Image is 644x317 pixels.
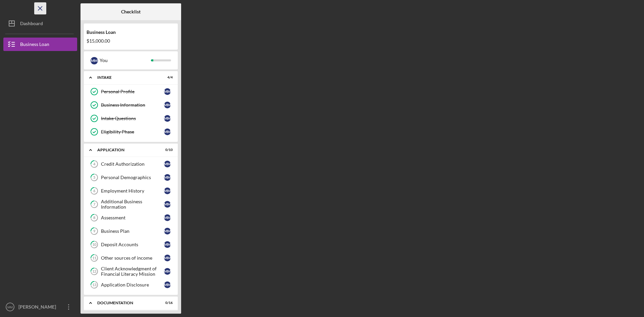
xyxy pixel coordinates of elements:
[164,128,171,135] div: M M
[97,148,156,152] div: Application
[87,238,174,251] a: 10Deposit AccountsMM
[101,188,164,194] div: Employment History
[164,88,171,95] div: M M
[87,198,174,211] a: 7Additional Business InformationMM
[3,38,77,51] button: Business Loan
[101,175,164,180] div: Personal Demographics
[93,216,95,220] tspan: 8
[3,17,77,30] button: Dashboard
[164,228,171,234] div: M M
[164,281,171,288] div: M M
[87,85,174,98] a: Personal ProfileMM
[93,202,96,207] tspan: 7
[93,189,96,193] tspan: 6
[164,255,171,261] div: M M
[87,30,175,35] div: Business Loan
[101,215,164,220] div: Assessment
[20,38,49,53] div: Business Loan
[87,171,174,184] a: 5Personal DemographicsMM
[101,266,164,277] div: Client Acknowledgment of Financial Literacy Mission
[121,9,141,14] b: Checklist
[3,300,77,314] button: MM[PERSON_NAME] [PERSON_NAME]
[101,102,164,108] div: Business Information
[92,243,97,247] tspan: 10
[92,269,96,274] tspan: 12
[87,112,174,125] a: Intake QuestionsMM
[97,301,156,305] div: Documentation
[101,242,164,247] div: Deposit Accounts
[93,162,96,166] tspan: 4
[93,175,95,180] tspan: 5
[161,301,173,305] div: 0 / 16
[164,188,171,194] div: M M
[87,125,174,139] a: Eligibility PhaseMM
[92,283,96,287] tspan: 13
[101,129,164,135] div: Eligibility Phase
[87,211,174,224] a: 8AssessmentMM
[100,55,151,66] div: You
[87,224,174,238] a: 9Business PlanMM
[87,98,174,112] a: Business InformationMM
[93,229,96,233] tspan: 9
[101,116,164,121] div: Intake Questions
[164,102,171,108] div: M M
[164,268,171,275] div: M M
[87,278,174,292] a: 13Application DisclosureMM
[7,305,13,309] text: MM
[87,251,174,265] a: 11Other sources of incomeMM
[101,161,164,167] div: Credit Authorization
[92,256,96,260] tspan: 11
[164,201,171,208] div: M M
[20,17,43,32] div: Dashboard
[164,214,171,221] div: M M
[161,75,173,80] div: 4 / 4
[164,115,171,122] div: M M
[97,75,156,80] div: Intake
[101,282,164,287] div: Application Disclosure
[87,184,174,198] a: 6Employment HistoryMM
[101,89,164,94] div: Personal Profile
[91,57,98,64] div: M M
[164,174,171,181] div: M M
[101,255,164,261] div: Other sources of income
[101,228,164,234] div: Business Plan
[87,38,175,44] div: $15,000.00
[87,265,174,278] a: 12Client Acknowledgment of Financial Literacy MissionMM
[101,199,164,210] div: Additional Business Information
[164,241,171,248] div: M M
[87,157,174,171] a: 4Credit AuthorizationMM
[164,161,171,167] div: M M
[161,148,173,152] div: 0 / 10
